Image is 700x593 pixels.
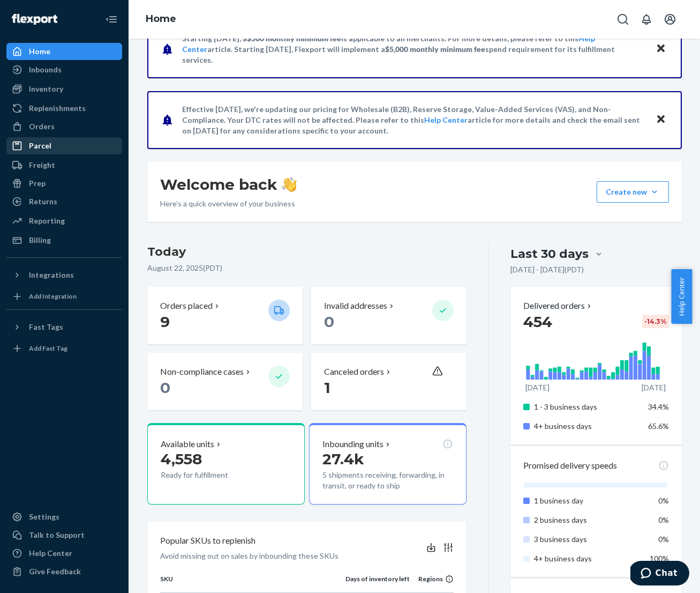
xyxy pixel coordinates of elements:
p: Popular SKUs to replenish [160,535,255,547]
div: Inventory [29,84,63,94]
a: Returns [6,193,122,210]
div: Add Fast Tag [29,344,67,353]
p: Invalid addresses [324,300,387,312]
p: Effective [DATE], we're updating our pricing for Wholesale (B2B), Reserve Storage, Value-Added Se... [182,104,645,136]
div: Add Integration [29,292,77,301]
p: Starting [DATE], a is applicable to all merchants. For more details, please refer to this article... [182,33,645,65]
button: Fast Tags [6,318,122,336]
a: Orders [6,118,122,135]
span: 0% [658,496,669,505]
div: Inbounds [29,64,62,75]
p: 3 business days [534,534,639,545]
button: Integrations [6,266,122,284]
button: Canceled orders 1 [311,353,466,410]
a: Parcel [6,137,122,154]
div: Replenishments [29,103,86,114]
p: Non-compliance cases [160,366,244,378]
span: 100% [650,554,669,563]
p: [DATE] - [DATE] ( PDT ) [510,264,584,275]
span: 65.6% [648,421,669,431]
p: Avoid missing out on sales by inbounding these SKUs [160,551,338,561]
div: Fast Tags [29,322,63,332]
span: 0 [160,379,170,397]
button: Talk to Support [6,527,122,544]
h3: Today [147,243,467,261]
div: Orders [29,121,55,132]
p: 1 - 3 business days [534,402,639,412]
span: 454 [523,313,552,331]
div: Give Feedback [29,566,81,577]
div: Integrations [29,270,74,280]
div: Freight [29,160,55,171]
p: 2 business days [534,515,639,525]
span: 9 [160,313,170,331]
a: Replenishments [6,100,122,117]
a: Reporting [6,212,122,229]
button: Available units4,558Ready for fulfillment [147,423,305,505]
button: Close [654,112,668,128]
div: Reporting [29,216,65,226]
img: hand-wave emoji [282,177,297,192]
p: 5 shipments receiving, forwarding, in transit, or ready to ship [322,470,453,491]
th: Days of inventory left [345,574,410,592]
p: Orders placed [160,300,213,312]
a: Add Fast Tag [6,340,122,357]
span: 1 [324,379,330,397]
div: Talk to Support [29,530,85,540]
p: Here’s a quick overview of your business [160,198,297,209]
img: Flexport logo [12,14,57,25]
button: Delivered orders [523,300,593,312]
p: 1 business day [534,495,639,506]
div: Settings [29,512,59,522]
p: Inbounding units [322,438,383,450]
div: -14.3 % [642,315,669,328]
a: Settings [6,508,122,525]
button: Inbounding units27.4k5 shipments receiving, forwarding, in transit, or ready to ship [309,423,466,505]
th: SKU [160,574,346,592]
button: Help Center [671,269,692,324]
a: Freight [6,157,122,174]
p: Available units [161,438,214,450]
a: Help Center [424,115,468,124]
a: Home [146,13,176,25]
p: [DATE] [642,382,666,393]
a: Inventory [6,80,122,98]
p: 4+ business days [534,553,639,564]
a: Help Center [6,545,122,562]
a: Home [6,43,122,60]
button: Open notifications [636,9,657,30]
button: Close Navigation [101,9,122,30]
a: Billing [6,232,122,249]
p: Canceled orders [324,366,384,378]
div: Last 30 days [510,246,589,262]
span: 4,558 [161,450,202,468]
h1: Welcome back [160,175,297,194]
p: Ready for fulfillment [161,470,260,480]
button: Open Search Box [612,9,634,30]
span: 0% [658,535,669,544]
span: $5,000 monthly minimum fee [385,45,485,54]
div: Billing [29,235,51,246]
span: 27.4k [322,450,364,468]
button: Give Feedback [6,563,122,580]
button: Orders placed 9 [147,287,303,344]
ol: breadcrumbs [137,4,185,35]
div: Parcel [29,140,51,151]
a: Inbounds [6,61,122,78]
span: 0% [658,515,669,524]
span: 0 [324,313,334,331]
div: Help Center [29,548,72,559]
span: 34.4% [648,402,669,411]
button: Invalid addresses 0 [311,287,466,344]
div: Home [29,46,50,57]
div: Returns [29,196,57,207]
p: Promised delivery speeds [523,459,617,472]
button: Create new [597,181,669,203]
div: Regions [410,574,454,583]
p: August 22, 2025 ( PDT ) [147,263,467,273]
a: Prep [6,175,122,192]
p: [DATE] [525,382,550,393]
